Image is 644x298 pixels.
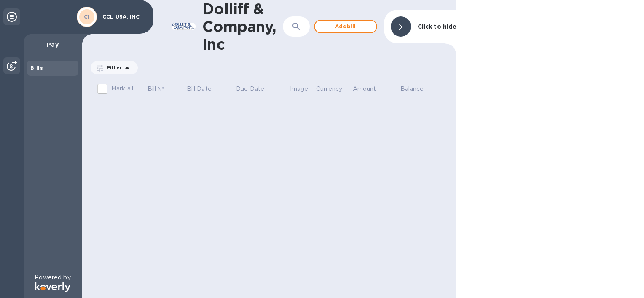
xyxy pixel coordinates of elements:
[236,85,275,93] span: Due Date
[30,65,43,71] b: Bills
[290,85,309,93] p: Image
[400,85,435,93] span: Balance
[84,13,90,20] b: CI
[236,85,264,93] p: Due Date
[418,23,457,30] b: Click to hide
[35,282,70,292] img: Logo
[187,85,223,93] span: Bill Date
[30,40,75,49] p: Pay
[148,85,165,93] p: Bill №
[316,85,342,93] p: Currency
[35,273,70,282] p: Powered by
[148,85,176,93] span: Bill №
[103,64,122,71] p: Filter
[353,85,387,93] span: Amount
[322,21,370,32] span: Add bill
[400,85,424,93] p: Balance
[187,85,212,93] p: Bill Date
[111,84,133,93] p: Mark all
[102,14,145,20] p: CCL USA, INC
[314,20,377,33] button: Addbill
[353,85,376,93] p: Amount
